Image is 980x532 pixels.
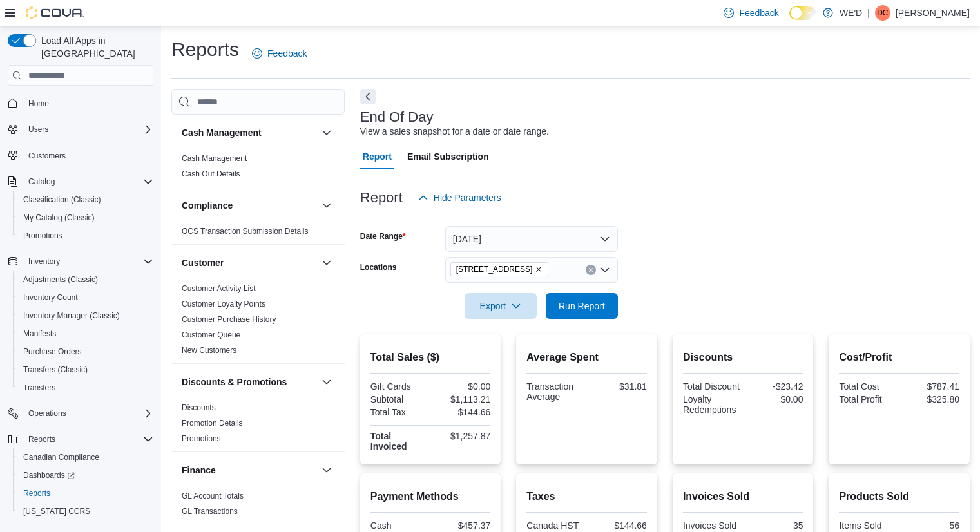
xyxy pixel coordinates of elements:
[23,231,62,241] span: Promotions
[789,20,790,21] span: Dark Mode
[182,256,224,269] h3: Customer
[433,394,490,404] div: $1,113.21
[465,293,537,319] button: Export
[319,198,334,213] button: Compliance
[182,314,276,325] span: Customer Purchase History
[902,381,959,392] div: $787.41
[247,41,312,66] a: Feedback
[182,491,244,500] a: GL Account Totals
[182,433,221,444] span: Promotions
[18,272,153,287] span: Adjustments (Classic)
[182,330,240,339] a: Customer Queue
[370,520,428,531] div: Cash
[28,434,55,444] span: Reports
[182,153,247,164] span: Cash Management
[319,462,334,478] button: Finance
[839,350,959,365] h2: Cost/Profit
[839,394,896,404] div: Total Profit
[182,403,216,412] a: Discounts
[182,375,287,388] h3: Discounts & Promotions
[433,431,490,441] div: $1,257.87
[182,199,233,212] h3: Compliance
[3,120,159,138] button: Users
[182,199,316,212] button: Compliance
[789,6,816,20] input: Dark Mode
[182,299,265,309] span: Customer Loyalty Points
[526,381,584,402] div: Transaction Average
[18,228,68,243] a: Promotions
[171,151,345,187] div: Cash Management
[23,432,153,447] span: Reports
[23,122,53,137] button: Users
[23,470,75,480] span: Dashboards
[546,293,618,319] button: Run Report
[182,169,240,178] a: Cash Out Details
[28,176,55,187] span: Catalog
[902,520,959,531] div: 56
[171,400,345,451] div: Discounts & Promotions
[28,256,60,267] span: Inventory
[839,489,959,504] h2: Products Sold
[23,365,88,375] span: Transfers (Classic)
[182,284,256,293] a: Customer Activity List
[182,464,216,477] h3: Finance
[18,228,153,243] span: Promotions
[23,148,71,164] a: Customers
[877,5,888,21] span: DC
[23,274,98,285] span: Adjustments (Classic)
[182,506,238,517] span: GL Transactions
[839,381,896,392] div: Total Cost
[182,283,256,294] span: Customer Activity List
[26,6,84,19] img: Cova
[445,226,618,252] button: [DATE]
[3,430,159,448] button: Reports
[28,408,66,419] span: Operations
[23,195,101,205] span: Classification (Classic)
[23,122,153,137] span: Users
[535,265,543,273] button: Remove 2400 Dundas St W from selection in this group
[18,308,153,323] span: Inventory Manager (Classic)
[18,290,83,305] a: Inventory Count
[745,381,803,392] div: -$23.42
[18,504,153,519] span: Washington CCRS
[526,350,647,365] h2: Average Spent
[360,109,434,125] h3: End Of Day
[28,124,48,135] span: Users
[23,406,153,421] span: Operations
[18,290,153,305] span: Inventory Count
[683,520,740,531] div: Invoices Sold
[3,173,159,191] button: Catalog
[456,263,533,276] span: [STREET_ADDRESS]
[902,394,959,404] div: $325.80
[23,95,153,111] span: Home
[23,432,61,447] button: Reports
[182,226,309,236] span: OCS Transaction Submission Details
[526,489,647,504] h2: Taxes
[182,346,236,355] a: New Customers
[360,125,549,138] div: View a sales snapshot for a date or date range.
[18,504,95,519] a: [US_STATE] CCRS
[360,231,406,242] label: Date Range
[171,37,239,62] h1: Reports
[433,407,490,417] div: $144.66
[586,265,596,275] button: Clear input
[13,289,159,307] button: Inventory Count
[370,381,428,392] div: Gift Cards
[13,227,159,245] button: Promotions
[18,308,125,323] a: Inventory Manager (Classic)
[363,144,392,169] span: Report
[896,5,970,21] p: [PERSON_NAME]
[13,379,159,397] button: Transfers
[171,281,345,363] div: Customer
[23,292,78,303] span: Inventory Count
[839,520,896,531] div: Items Sold
[18,210,153,225] span: My Catalog (Classic)
[182,375,316,388] button: Discounts & Promotions
[3,93,159,112] button: Home
[745,520,803,531] div: 35
[18,192,106,207] a: Classification (Classic)
[18,192,153,207] span: Classification (Classic)
[182,403,216,413] span: Discounts
[13,307,159,325] button: Inventory Manager (Classic)
[526,520,584,531] div: Canada HST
